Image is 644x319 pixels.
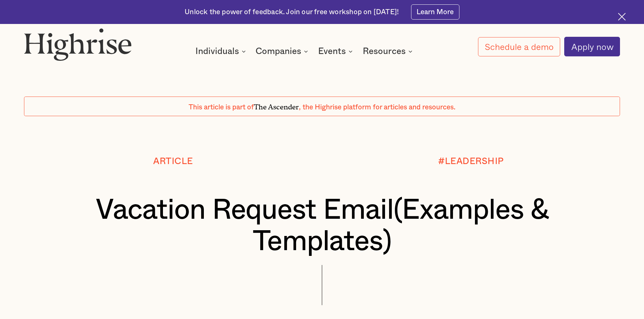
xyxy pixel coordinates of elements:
div: Resources [363,47,406,55]
span: , the Highrise platform for articles and resources. [299,104,455,111]
a: Schedule a demo [478,37,560,56]
img: Cross icon [618,13,626,21]
div: Companies [256,47,310,55]
div: Unlock the power of feedback. Join our free workshop on [DATE]! [185,7,399,17]
span: This article is part of [189,104,254,111]
div: Resources [363,47,414,55]
div: Events [318,47,346,55]
div: Companies [256,47,301,55]
div: #LEADERSHIP [438,156,504,166]
div: Article [153,156,193,166]
div: Individuals [195,47,248,55]
img: Highrise logo [24,28,132,60]
span: The Ascender [254,101,299,109]
h1: Vacation Request Email(Examples & Templates) [49,194,595,258]
a: Learn More [411,4,459,20]
div: Events [318,47,355,55]
a: Apply now [564,37,620,56]
div: Individuals [195,47,239,55]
